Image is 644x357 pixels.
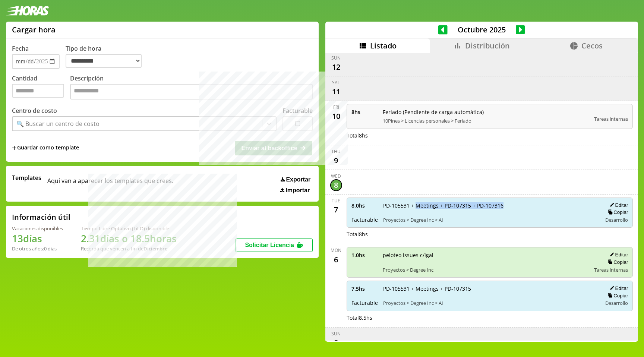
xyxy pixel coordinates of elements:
span: 1.0 hs [351,252,378,259]
span: Desarrollo [605,300,628,306]
div: Total 8.5 hs [347,314,633,321]
button: Copiar [606,259,628,265]
span: Desarrollo [605,217,628,223]
span: Importar [285,187,310,194]
textarea: Descripción [70,84,313,99]
span: 10Pines > Licencias personales > Feriado [383,117,589,124]
span: Octubre 2025 [448,25,516,35]
h1: 13 días [12,232,63,245]
span: Aqui van a aparecer los templates que crees. [47,174,173,194]
div: Thu [331,148,341,155]
div: 5 [330,337,342,349]
select: Tipo de hora [66,54,142,68]
label: Descripción [70,74,313,101]
div: Vacaciones disponibles [12,225,63,232]
h1: 2.31 días o 18.5 horas [81,232,177,245]
label: Cantidad [12,74,70,101]
div: Fri [333,104,339,110]
button: Copiar [606,293,628,299]
label: Tipo de hora [66,44,148,69]
span: Tareas internas [594,266,628,273]
button: Editar [607,252,628,258]
div: Wed [331,173,341,179]
div: Total 8 hs [347,132,633,139]
input: Cantidad [12,84,64,98]
span: Distribución [465,41,510,51]
span: Templates [12,174,41,182]
span: PD-105531 + Meetings + PD-107315 + PD-107316 [383,202,597,209]
h1: Cargar hora [12,25,56,35]
img: logotipo [6,6,49,16]
div: De otros años: 0 días [12,245,63,252]
label: Facturable [282,107,313,115]
span: Facturable [351,216,378,223]
span: 8.0 hs [351,202,378,209]
span: Proyectos > Degree Inc > AI [383,300,597,306]
span: Facturable [351,299,378,306]
span: Listado [370,41,397,51]
button: Copiar [606,209,628,215]
div: 🔍 Buscar un centro de costo [16,120,100,128]
b: Diciembre [143,245,167,252]
h2: Información útil [12,212,70,222]
span: + [12,144,16,152]
div: Mon [331,247,341,253]
button: Editar [607,202,628,208]
label: Fecha [12,44,29,53]
div: 8 [330,179,342,191]
span: Solicitar Licencia [245,242,294,248]
button: Solicitar Licencia [235,238,313,252]
div: Tue [332,198,340,204]
div: 11 [330,86,342,98]
span: peloteo issues c/igal [383,252,589,259]
span: +Guardar como template [12,144,79,152]
span: Proyectos > Degree Inc [383,266,589,273]
span: 7.5 hs [351,285,378,292]
div: Sun [331,55,341,61]
div: Sat [332,79,340,86]
span: 8 hs [351,108,378,116]
div: 12 [330,61,342,73]
span: Exportar [286,176,310,183]
button: Editar [607,285,628,291]
div: Recordá que vencen a fin de [81,245,177,252]
div: Sun [331,331,341,337]
div: 9 [330,155,342,167]
div: Tiempo Libre Optativo (TiLO) disponible [81,225,177,232]
span: Tareas internas [594,116,628,122]
div: 7 [330,204,342,216]
button: Exportar [278,176,313,183]
div: scrollable content [325,53,638,341]
label: Centro de costo [12,107,57,115]
div: Total 8 hs [347,231,633,238]
span: Cecos [581,41,603,51]
span: Feriado (Pendiente de carga automática) [383,108,589,116]
div: 10 [330,110,342,122]
div: 6 [330,253,342,265]
span: PD-105531 + Meetings + PD-107315 [383,285,597,292]
span: Proyectos > Degree Inc > AI [383,217,597,223]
